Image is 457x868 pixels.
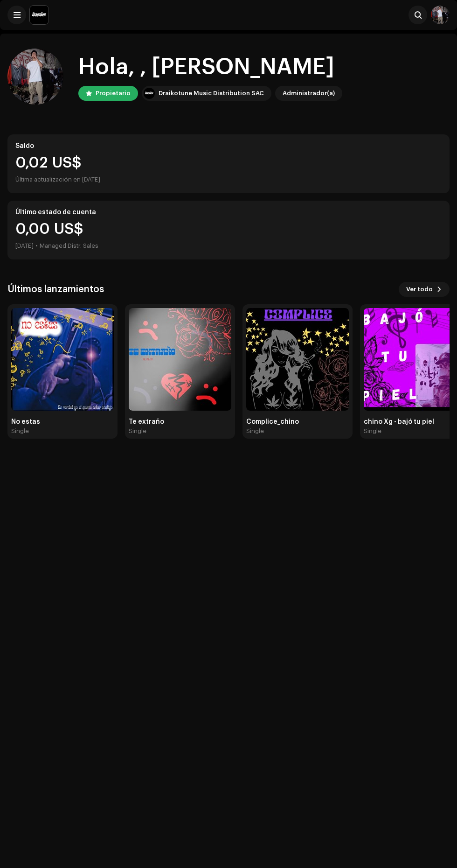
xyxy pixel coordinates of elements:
re-o-card-value: Saldo [7,134,450,193]
div: Propietario [96,88,131,99]
div: No estas [11,418,114,426]
div: Single [364,427,381,435]
img: 08c4e924-9ca0-40a3-b663-c2fc25675837 [431,6,450,24]
h3: Últimos lanzamientos [7,282,104,297]
button: Ver todo [399,282,450,297]
div: Managed Distr. Sales [40,240,98,252]
div: • [35,240,38,252]
img: ae310f1e-1a45-4d06-894f-c83e5842cb2e [11,308,114,411]
div: Última actualización en [DATE] [15,174,442,185]
div: Single [11,427,29,435]
img: 10370c6a-d0e2-4592-b8a2-38f444b0ca44 [144,88,155,99]
div: Single [129,427,146,435]
div: Último estado de cuenta [15,209,442,216]
re-o-card-value: Último estado de cuenta [7,201,450,259]
div: Single [246,427,264,435]
img: b61f20d3-5632-4305-b244-bed4d824739d [246,308,349,411]
div: Draikotune Music Distribution SAC [159,88,264,99]
div: Administrador(a) [283,88,335,99]
span: Ver todo [406,280,433,299]
div: [DATE] [15,240,34,252]
div: Saldo [15,142,442,150]
div: Te extraño [129,418,231,426]
div: Hola, , [PERSON_NAME] [78,52,342,82]
img: 08c4e924-9ca0-40a3-b663-c2fc25675837 [7,49,63,105]
div: Complice_chino [246,418,349,426]
img: 35369970-c1bf-43cd-ace0-63d52b3a0066 [129,308,231,411]
img: 10370c6a-d0e2-4592-b8a2-38f444b0ca44 [30,6,48,24]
